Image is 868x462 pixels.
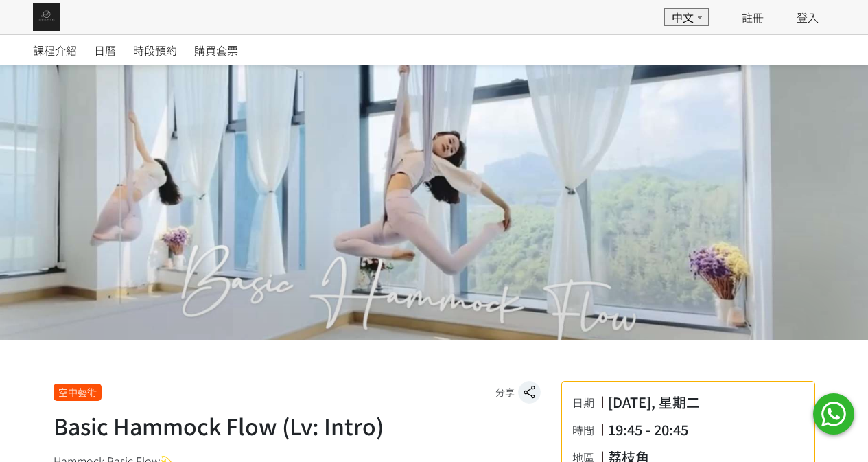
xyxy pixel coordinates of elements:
[33,35,77,65] a: 課程介紹
[94,42,116,58] span: 日曆
[33,3,60,31] img: img_61c0148bb0266
[54,384,102,401] div: 空中藝術
[94,35,116,65] a: 日曆
[133,42,177,58] span: 時段預約
[797,9,819,25] a: 登入
[54,409,541,442] h1: Basic Hammock Flow (Lv: Intro)
[194,42,238,58] span: 購買套票
[194,35,238,65] a: 購買套票
[572,421,601,438] div: 時間
[608,419,688,440] div: 19:45 - 20:45
[33,42,77,58] span: 課程介紹
[572,394,601,411] div: 日期
[608,392,700,413] div: [DATE], 星期二
[742,9,764,25] a: 註冊
[495,385,515,400] span: 分享
[133,35,177,65] a: 時段預約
